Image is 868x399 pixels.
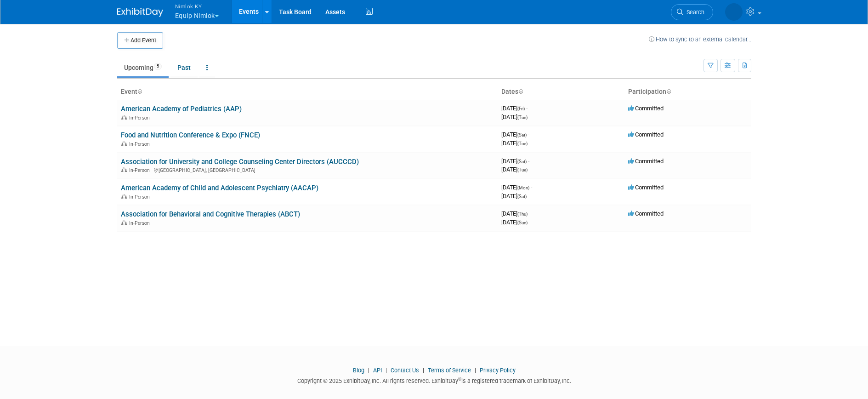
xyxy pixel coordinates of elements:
span: (Sun) [517,220,528,225]
span: [DATE] [501,131,529,138]
span: [DATE] [501,114,528,120]
span: - [531,184,532,191]
span: In-Person [129,167,153,173]
span: Committed [628,158,664,165]
button: Add Event [117,32,163,49]
span: - [528,158,529,165]
img: In-Person Event [121,220,127,225]
span: [DATE] [501,158,529,165]
th: Dates [498,84,624,100]
th: Event [117,84,498,100]
a: Association for Behavioral and Cognitive Therapies (ABCT) [121,210,300,218]
span: | [420,367,426,374]
span: In-Person [129,194,153,200]
a: Sort by Event Name [137,88,142,95]
span: [DATE] [501,184,532,191]
span: (Sat) [517,194,527,199]
a: How to sync to an external calendar... [649,36,751,43]
span: - [528,131,529,138]
span: [DATE] [501,140,528,147]
span: [DATE] [501,105,528,112]
span: (Sat) [517,159,527,164]
span: [DATE] [501,219,528,226]
a: Blog [353,367,364,374]
a: Food and Nutrition Conference & Expo (FNCE) [121,131,260,139]
span: Committed [628,131,664,138]
img: In-Person Event [121,115,127,120]
span: | [366,367,372,374]
a: American Academy of Child and Adolescent Psychiatry (AACAP) [121,184,318,192]
div: [GEOGRAPHIC_DATA], [GEOGRAPHIC_DATA] [121,166,494,173]
span: Nimlok KY [175,1,219,11]
a: Association for University and College Counseling Center Directors (AUCCCD) [121,158,359,166]
span: (Mon) [517,185,529,190]
span: | [383,367,389,374]
a: API [373,367,382,374]
img: Dana Carroll [725,3,743,21]
span: (Fri) [517,106,525,111]
a: Search [671,4,713,20]
a: Sort by Participation Type [666,88,671,95]
a: Contact Us [391,367,419,374]
span: (Thu) [517,211,528,217]
a: Terms of Service [428,367,471,374]
span: (Tue) [517,115,528,120]
th: Participation [624,84,751,100]
img: In-Person Event [121,194,127,199]
span: | [472,367,478,374]
a: American Academy of Pediatrics (AAP) [121,105,242,113]
span: Committed [628,210,664,217]
span: Committed [628,184,664,191]
a: Privacy Policy [480,367,516,374]
img: In-Person Event [121,167,127,172]
span: Search [683,9,704,16]
span: Committed [628,105,664,112]
span: - [529,210,530,217]
a: Upcoming5 [117,59,169,76]
a: Past [170,59,198,76]
img: ExhibitDay [117,8,163,17]
span: In-Person [129,115,153,121]
span: 5 [154,63,162,70]
img: In-Person Event [121,141,127,146]
span: [DATE] [501,193,527,199]
span: - [526,105,528,112]
span: [DATE] [501,210,530,217]
span: In-Person [129,141,153,147]
a: Sort by Start Date [518,88,523,95]
span: (Sat) [517,132,527,137]
span: [DATE] [501,166,528,173]
span: In-Person [129,220,153,226]
span: (Tue) [517,167,528,172]
span: (Tue) [517,141,528,146]
sup: ® [458,376,461,382]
